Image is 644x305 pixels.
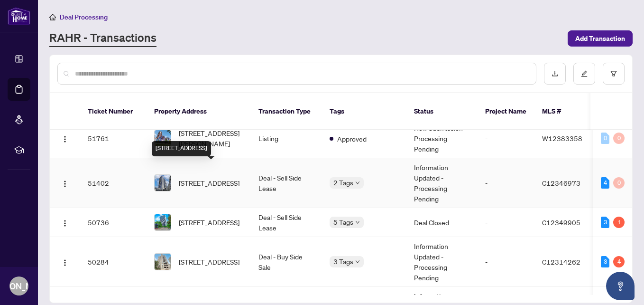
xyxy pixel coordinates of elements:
span: C12349905 [542,218,580,227]
span: Deal Processing [60,13,108,21]
th: Project Name [478,93,534,130]
div: [STREET_ADDRESS] [152,141,211,156]
td: Deal - Buy Side Sale [251,237,322,287]
span: home [49,14,56,20]
img: Logo [61,219,69,227]
span: [STREET_ADDRESS] [179,257,239,267]
td: - [478,237,534,287]
span: down [355,181,360,185]
span: 3 Tags [333,256,353,267]
td: Information Updated - Processing Pending [406,237,478,287]
th: Transaction Type [251,93,322,130]
span: [STREET_ADDRESS] [179,217,239,228]
span: edit [581,70,588,77]
button: filter [603,63,625,85]
td: - [478,119,534,158]
th: Tags [322,93,406,130]
span: down [355,259,360,264]
span: download [552,70,558,77]
img: thumbnail-img [155,254,171,270]
button: Logo [57,254,73,269]
td: 50284 [80,237,147,287]
span: C12314262 [542,257,580,266]
span: [STREET_ADDRESS][PERSON_NAME] [179,128,243,149]
div: 3 [601,256,609,267]
td: - [478,158,534,208]
span: Approved [337,133,367,144]
td: 51761 [80,119,147,158]
a: RAHR - Transactions [49,30,156,47]
div: 0 [613,133,625,144]
button: edit [573,63,595,85]
div: 4 [601,177,609,189]
div: 0 [613,177,625,189]
span: W12383358 [542,134,582,143]
button: Logo [57,175,73,191]
span: 2 Tags [333,177,353,188]
img: thumbnail-img [155,214,171,230]
img: Logo [61,180,69,188]
span: filter [610,70,617,77]
span: down [355,220,360,225]
img: thumbnail-img [155,130,171,146]
th: Status [406,93,478,130]
td: 51402 [80,158,147,208]
div: 0 [601,133,609,144]
th: MLS # [534,93,591,130]
span: [STREET_ADDRESS] [179,178,239,188]
span: Add Transaction [575,31,625,46]
button: Logo [57,131,73,146]
img: thumbnail-img [155,175,171,191]
img: Logo [61,259,69,267]
div: 1 [613,217,625,228]
th: Property Address [147,93,251,130]
td: Information Updated - Processing Pending [406,158,478,208]
td: - [478,208,534,237]
td: Listing [251,119,322,158]
span: C12346973 [542,179,580,187]
div: 3 [601,217,609,228]
td: New Submission - Processing Pending [406,119,478,158]
div: 4 [613,256,625,267]
img: logo [8,7,30,25]
th: Ticket Number [80,93,147,130]
td: Deal Closed [406,208,478,237]
button: Add Transaction [568,30,633,47]
td: 50736 [80,208,147,237]
td: Deal - Sell Side Lease [251,208,322,237]
img: Logo [61,135,69,143]
span: 5 Tags [333,217,353,228]
button: Open asap [606,272,635,300]
td: Deal - Sell Side Lease [251,158,322,208]
button: Logo [57,215,73,230]
button: download [544,63,566,85]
